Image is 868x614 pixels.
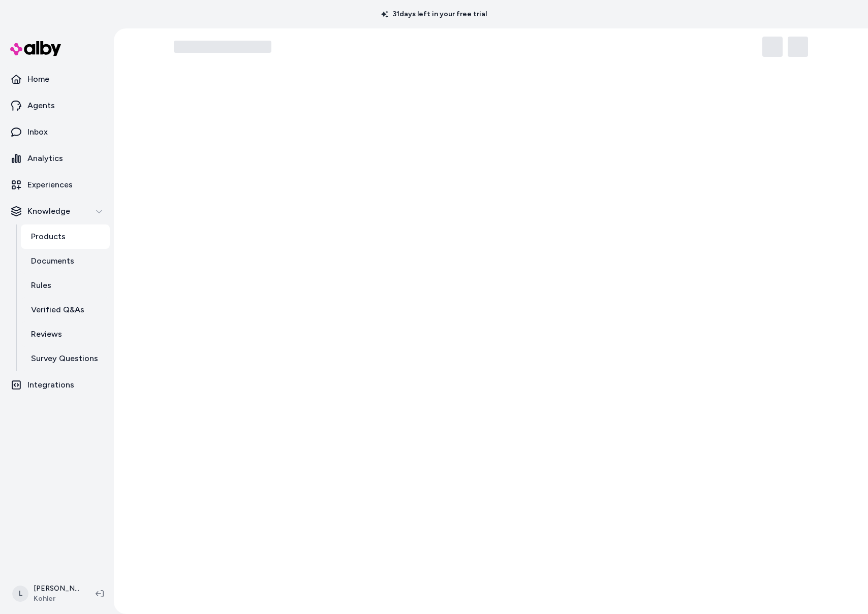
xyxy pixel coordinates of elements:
[27,100,55,112] p: Agents
[21,273,110,298] a: Rules
[12,586,28,602] span: L
[4,67,110,91] a: Home
[21,249,110,273] a: Documents
[6,577,87,610] button: L[PERSON_NAME]Kohler
[4,199,110,223] button: Knowledge
[375,9,493,19] p: 31 days left in your free trial
[21,224,110,249] a: Products
[21,346,110,371] a: Survey Questions
[4,146,110,171] a: Analytics
[27,379,74,391] p: Integrations
[21,298,110,322] a: Verified Q&As
[31,328,62,340] p: Reviews
[21,322,110,346] a: Reviews
[4,373,110,397] a: Integrations
[31,352,98,365] p: Survey Questions
[4,93,110,118] a: Agents
[31,255,74,267] p: Documents
[31,304,84,316] p: Verified Q&As
[34,584,79,594] p: [PERSON_NAME]
[27,73,49,85] p: Home
[27,152,63,165] p: Analytics
[27,205,70,217] p: Knowledge
[31,231,66,243] p: Products
[4,120,110,144] a: Inbox
[31,279,51,292] p: Rules
[27,179,73,191] p: Experiences
[34,594,79,604] span: Kohler
[4,173,110,197] a: Experiences
[10,41,61,56] img: alby Logo
[27,126,48,138] p: Inbox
